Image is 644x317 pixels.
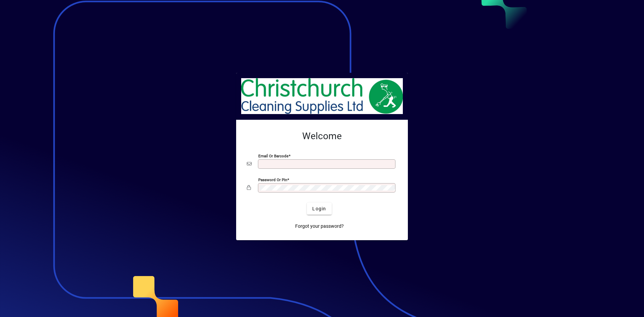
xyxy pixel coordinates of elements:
[247,130,397,142] h2: Welcome
[312,205,326,212] span: Login
[258,154,288,158] mat-label: Email or Barcode
[307,203,331,215] button: Login
[292,220,346,232] a: Forgot your password?
[295,223,344,230] span: Forgot your password?
[258,177,287,182] mat-label: Password or Pin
